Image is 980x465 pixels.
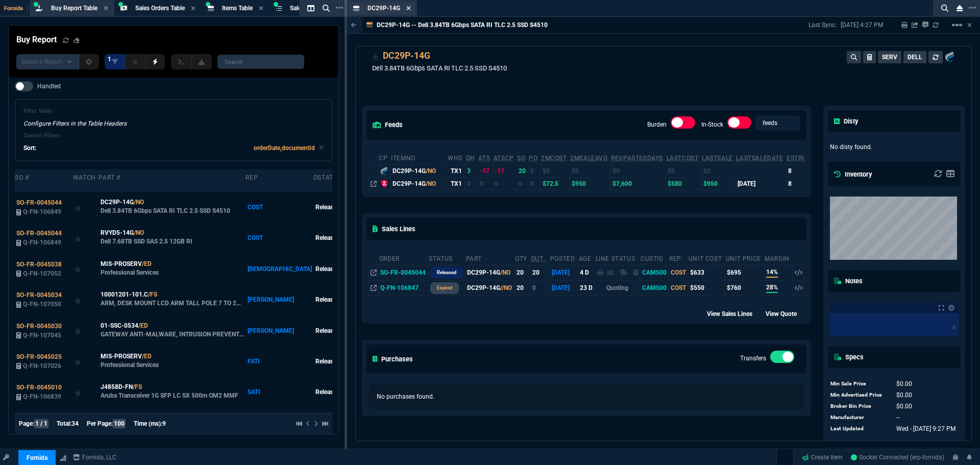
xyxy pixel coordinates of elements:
[142,259,152,268] a: /ED
[138,321,148,330] a: /ED
[313,174,333,182] div: oStat
[690,283,724,292] div: $550
[426,180,436,187] span: /NO
[99,223,246,253] td: Dell 7.68TB SSD SAS 2.5 12GB RI
[878,51,901,63] button: SERV
[162,420,166,427] span: 9
[34,419,48,428] span: 1 / 1
[830,423,886,434] td: Last Updated
[313,223,342,253] td: Released
[701,164,736,177] td: $0
[830,378,886,389] td: Min Sale Price
[313,254,342,284] td: Released
[465,265,515,280] td: DC29P-14G
[669,265,688,280] td: COST
[611,155,663,162] abbr: Total revenue past 60 days
[517,177,528,190] td: 0
[371,284,377,291] nx-icon: Open In Opposite Panel
[830,401,956,412] tr: undefined
[808,21,841,29] p: Last Sync:
[23,108,324,115] h6: Filter Table
[75,200,97,214] div: Add to Watchlist
[465,280,515,296] td: DC29P-14G
[640,280,669,296] td: CAM500
[23,393,61,400] span: Q-FN-106839
[101,198,134,207] span: DC29P-14G
[16,230,62,237] span: SO-FR-0045044
[23,239,61,246] span: Q-FN-106849
[16,34,57,46] h4: Buy Report
[99,254,246,284] td: Professional Services
[390,150,447,165] th: ItemNo
[896,391,912,399] span: 0
[578,265,595,280] td: 4 D
[101,228,134,237] span: RVYD5-14G
[379,265,429,280] td: SO-FR-0045044
[550,280,578,296] td: [DATE]
[23,208,61,215] span: Q-FN-106849
[101,321,138,330] span: 01-SSC-0534
[834,169,872,179] h5: Inventory
[528,177,541,190] td: 0
[246,192,313,223] td: COST
[57,420,71,427] span: Total:
[896,425,955,432] span: 1759354023868
[903,51,926,63] button: DELL
[701,177,736,190] td: $950
[466,155,475,162] abbr: Total units in inventory.
[851,454,944,461] span: Socket Connected (erp-fornida)
[217,55,304,69] input: Search
[75,324,97,338] div: Add to Watchlist
[87,420,113,427] span: Per Page:
[75,385,97,399] div: Add to Watchlist
[16,353,62,360] span: SO-FR-0045025
[134,228,144,237] a: /NO
[640,251,669,265] th: CustId
[952,2,967,14] nx-icon: Close Workbench
[570,155,607,162] abbr: Avg Sale from SO invoices for 2 months
[830,142,959,152] p: No disty found.
[246,284,313,315] td: [PERSON_NAME]
[101,259,142,268] span: MIS-PROSERV
[465,251,515,265] th: Part
[830,389,886,401] td: Min Advertised Price
[99,174,120,182] div: Part #
[99,407,246,438] td: New Device setup
[671,116,695,133] div: Burden
[313,315,342,346] td: Released
[393,166,446,176] div: DC29P-14G
[428,251,465,265] th: Status
[134,420,162,427] span: Time (ms):
[15,174,29,182] div: SO #
[640,265,669,280] td: CAM500
[373,120,403,130] h5: feeds
[246,223,313,253] td: COST
[23,270,61,277] span: Q-FN-107052
[725,280,765,296] td: $760
[766,267,778,278] span: 14%
[896,380,912,387] span: 0
[478,164,493,177] td: -17
[379,280,429,296] td: Q-FN-106847
[99,346,246,377] td: Professional Services
[134,198,144,207] a: /NO
[101,382,133,391] span: J4858D-FN
[530,265,550,280] td: 20
[830,389,956,401] tr: undefined
[531,255,547,262] abbr: Outstanding (To Ship)
[725,265,765,280] td: $695
[610,164,666,177] td: $0
[770,351,795,367] div: Transfers
[135,5,185,12] span: Sales Orders Table
[702,155,733,162] abbr: The last SO Inv price. No time limit. (ignore zeros)
[937,2,952,14] nx-icon: Search
[383,49,430,62] a: DC29P-14G
[688,251,725,265] th: Unit Cost
[37,82,61,90] span: Handled
[101,330,244,338] p: GATEWAY ANTI-MALWARE, INTRUSION PREVENTION AND APPLICATION CONTROL FOR TZ400 SERIES 1YR
[71,420,79,427] span: 34
[23,362,61,370] span: Q-FN-107026
[406,5,411,13] nx-icon: Close Tab
[597,283,638,292] p: Quoting
[372,63,507,73] p: Dell 3.84TB 6Gbps SATA RI TLC 2.5 SSD S4510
